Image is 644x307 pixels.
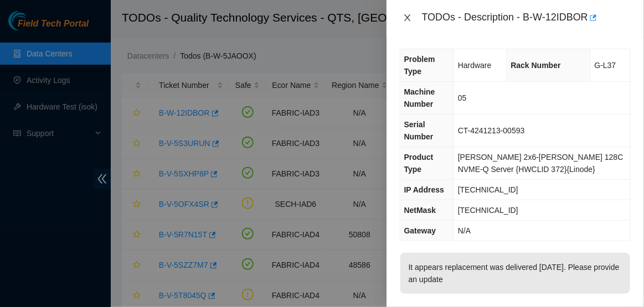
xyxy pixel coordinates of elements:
[595,61,616,70] span: G-L37
[458,93,467,102] span: 05
[404,206,436,215] span: NetMask
[404,120,434,141] span: Serial Number
[422,9,631,27] div: TODOs - Description - B-W-12IDBOR
[404,87,435,108] span: Machine Number
[404,153,434,174] span: Product Type
[404,185,444,194] span: IP Address
[400,13,415,23] button: Close
[458,153,624,174] span: [PERSON_NAME] 2x6-[PERSON_NAME] 128C NVME-Q Server {HWCLID 372}{Linode}
[458,185,518,194] span: [TECHNICAL_ID]
[403,13,412,22] span: close
[511,61,561,70] span: Rack Number
[458,206,518,215] span: [TECHNICAL_ID]
[458,61,492,70] span: Hardware
[404,55,435,76] span: Problem Type
[404,226,436,235] span: Gateway
[458,226,471,235] span: N/A
[400,253,630,294] p: It appears replacement was delivered [DATE]. Please provide an update
[458,126,525,135] span: CT-4241213-00593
